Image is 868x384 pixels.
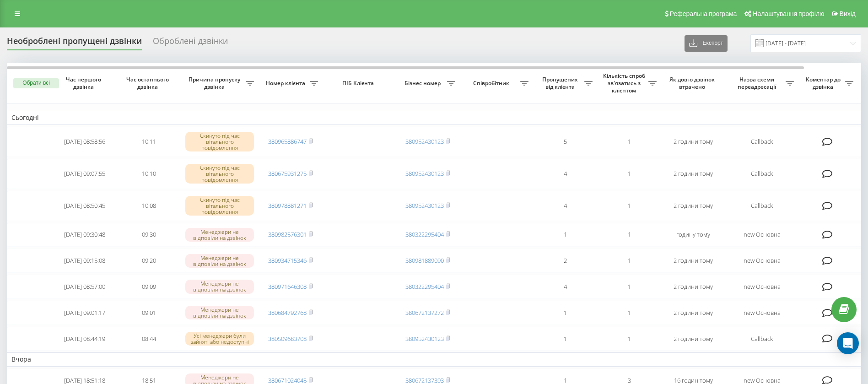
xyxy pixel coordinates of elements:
[661,301,725,325] td: 2 години тому
[661,275,725,299] td: 2 години тому
[725,275,798,299] td: new Основна
[533,275,597,299] td: 4
[405,169,444,178] a: 380952430123
[117,223,181,247] td: 09:30
[597,301,661,325] td: 1
[124,76,173,90] span: Час останнього дзвінка
[117,127,181,157] td: 10:11
[53,275,117,299] td: [DATE] 08:57:00
[268,169,307,178] a: 380675931275
[185,254,254,268] div: Менеджери не відповіли на дзвінок
[533,327,597,351] td: 1
[597,275,661,299] td: 1
[533,127,597,157] td: 5
[268,308,307,317] a: 380684792768
[185,196,254,216] div: Скинуто під час вітального повідомлення
[53,327,117,351] td: [DATE] 08:44:19
[725,249,798,273] td: new Основна
[661,223,725,247] td: годину тому
[268,137,307,146] a: 380965886747
[117,327,181,351] td: 08:44
[661,127,725,157] td: 2 години тому
[263,80,310,87] span: Номер клієнта
[597,191,661,221] td: 1
[13,78,59,88] button: Обрати всі
[268,256,307,265] a: 380934715346
[669,76,718,90] span: Як довго дзвінок втрачено
[730,76,786,90] span: Назва схеми переадресації
[405,230,444,238] a: 380322295404
[7,36,142,50] div: Необроблені пропущені дзвінки
[602,72,648,94] span: Кількість спроб зв'язатись з клієнтом
[405,256,444,265] a: 380981889090
[725,223,798,247] td: new Основна
[117,191,181,221] td: 10:08
[185,228,254,242] div: Менеджери не відповіли на дзвінок
[330,80,388,87] span: ПІБ Клієнта
[60,76,109,90] span: Час першого дзвінка
[597,159,661,189] td: 1
[725,127,798,157] td: Callback
[268,335,307,343] a: 380509683708
[840,10,856,17] span: Вихід
[117,301,181,325] td: 09:01
[117,249,181,273] td: 09:20
[837,332,859,354] div: Open Intercom Messenger
[153,36,228,50] div: Оброблені дзвінки
[53,191,117,221] td: [DATE] 08:50:45
[53,159,117,189] td: [DATE] 09:07:55
[803,76,845,90] span: Коментар до дзвінка
[533,223,597,247] td: 1
[533,191,597,221] td: 4
[185,306,254,319] div: Менеджери не відповіли на дзвінок
[670,10,737,17] span: Реферальна програма
[533,301,597,325] td: 1
[725,301,798,325] td: new Основна
[753,10,824,17] span: Налаштування профілю
[661,191,725,221] td: 2 години тому
[185,332,254,346] div: Усі менеджери були зайняті або недоступні
[725,327,798,351] td: Callback
[405,137,444,146] a: 380952430123
[53,223,117,247] td: [DATE] 09:30:48
[185,132,254,152] div: Скинуто під час вітального повідомлення
[597,327,661,351] td: 1
[185,164,254,184] div: Скинуто під час вітального повідомлення
[685,35,728,52] button: Експорт
[597,223,661,247] td: 1
[405,201,444,210] a: 380952430123
[185,280,254,293] div: Менеджери не відповіли на дзвінок
[725,191,798,221] td: Callback
[661,159,725,189] td: 2 години тому
[725,159,798,189] td: Callback
[117,159,181,189] td: 10:10
[53,301,117,325] td: [DATE] 09:01:17
[268,201,307,210] a: 380978881271
[533,249,597,273] td: 2
[117,275,181,299] td: 09:09
[53,249,117,273] td: [DATE] 09:15:08
[464,80,520,87] span: Співробітник
[53,127,117,157] td: [DATE] 08:58:56
[533,159,597,189] td: 4
[405,335,444,343] a: 380952430123
[185,76,246,90] span: Причина пропуску дзвінка
[661,249,725,273] td: 2 години тому
[597,127,661,157] td: 1
[538,76,584,90] span: Пропущених від клієнта
[268,230,307,238] a: 380982576301
[400,80,447,87] span: Бізнес номер
[661,327,725,351] td: 2 години тому
[405,282,444,291] a: 380322295404
[405,308,444,317] a: 380672137272
[268,282,307,291] a: 380971646308
[597,249,661,273] td: 1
